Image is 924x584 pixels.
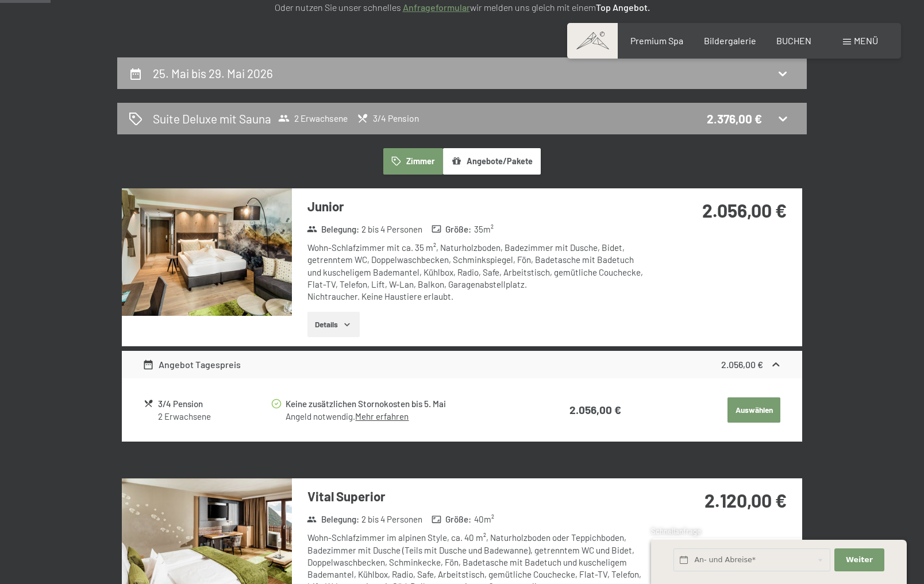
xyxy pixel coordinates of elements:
span: 2 bis 4 Personen [361,223,422,235]
span: Schnellanfrage [651,527,701,536]
div: Angebot Tagespreis [143,358,241,372]
button: Auswählen [727,397,780,423]
span: Weiter [846,555,873,565]
strong: 2.056,00 € [569,403,621,416]
div: Keine zusätzlichen Stornokosten bis 5. Mai [286,397,525,411]
img: mss_renderimg.php [122,188,292,316]
div: 2.376,00 € [707,110,762,127]
strong: 2.056,00 € [702,199,787,221]
a: BUCHEN [776,35,811,46]
a: Mehr erfahren [355,411,409,421]
span: 35 m² [474,223,494,235]
button: Angebote/Pakete [443,148,541,175]
a: Premium Spa [630,35,683,46]
span: 40 m² [474,513,494,525]
div: Angeld notwendig. [286,411,525,423]
strong: Belegung : [307,513,359,525]
strong: 2.056,00 € [721,359,763,370]
a: Bildergalerie [704,35,756,46]
button: Details [307,312,360,337]
strong: 2.120,00 € [704,489,787,511]
div: 3/4 Pension [158,397,270,411]
div: Wohn-Schlafzimmer mit ca. 35 m², Naturholzboden, Badezimmer mit Dusche, Bidet, getrenntem WC, Dop... [307,242,649,303]
h2: 25. Mai bis 29. Mai 2026 [153,66,273,80]
h3: Junior [307,198,649,215]
h3: Vital Superior [307,488,649,505]
span: 2 bis 4 Personen [361,513,422,525]
a: Anfrageformular [403,2,470,13]
div: 2 Erwachsene [158,411,270,423]
strong: Belegung : [307,223,359,235]
strong: Top Angebot. [596,2,650,13]
span: 3/4 Pension [357,113,419,124]
button: Weiter [834,548,884,572]
strong: Größe : [432,223,472,235]
span: 2 Erwachsene [278,113,348,124]
button: Zimmer [383,148,443,175]
h2: Suite Deluxe mit Sauna [153,110,271,127]
span: Menü [854,35,878,46]
strong: Größe : [432,513,472,525]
